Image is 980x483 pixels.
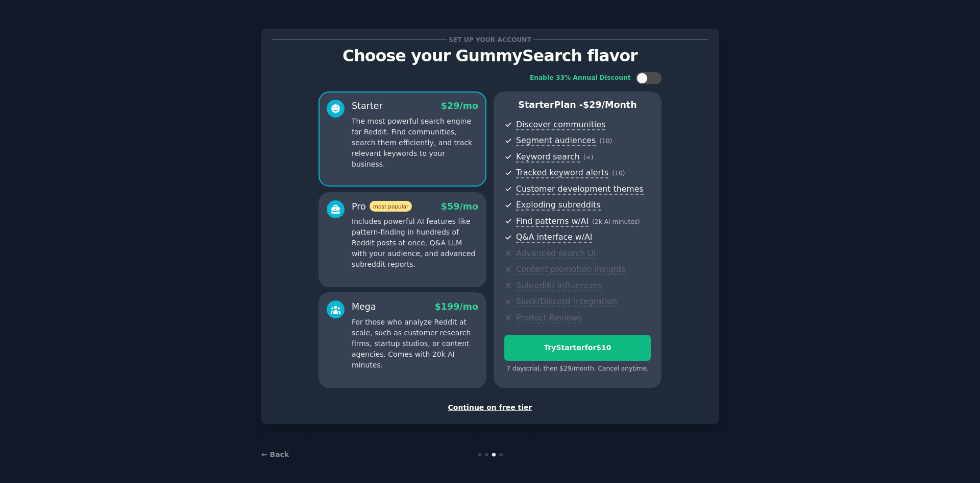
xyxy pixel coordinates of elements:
span: Keyword search [516,152,580,163]
span: Exploding subreddits [516,200,600,211]
span: $ 199 /mo [435,302,478,312]
span: ( 10 ) [599,137,612,145]
p: The most powerful search engine for Reddit. Find communities, search them efficiently, and track ... [352,116,478,170]
span: ( ∞ ) [583,154,594,161]
div: Continue on free tier [272,402,708,413]
span: Customer development themes [516,184,644,195]
span: $ 29 /mo [441,101,478,111]
div: Enable 33% Annual Discount [530,74,631,83]
span: Slack/Discord integration [516,296,617,307]
div: 7 days trial, then $ 29 /month . Cancel anytime. [504,364,651,374]
a: ← Back [261,450,289,458]
span: Discover communities [516,120,605,130]
span: most popular [370,201,412,212]
span: Q&A interface w/AI [516,232,592,243]
span: Segment audiences [516,135,596,146]
span: Product Reviews [516,313,582,324]
span: Set up your account [447,34,533,45]
span: Tracked keyword alerts [516,168,608,178]
span: Subreddit influencers [516,281,602,291]
button: TryStarterfor$10 [504,335,651,361]
div: Starter [352,100,383,112]
span: $ 59 /mo [441,201,478,212]
span: Advanced search UI [516,248,596,259]
span: Content promotion insights [516,264,626,275]
span: ( 2k AI minutes ) [592,218,640,225]
span: $ 29 /month [583,100,637,110]
p: Choose your GummySearch flavor [272,47,708,65]
p: For those who analyze Reddit at scale, such as customer research firms, startup studios, or conte... [352,317,478,371]
div: Mega [352,301,376,313]
span: ( 10 ) [612,170,625,177]
div: Try Starter for $10 [505,342,650,353]
p: Starter Plan - [504,99,651,111]
div: Pro [352,200,412,213]
p: Includes powerful AI features like pattern-finding in hundreds of Reddit posts at once, Q&A LLM w... [352,216,478,270]
span: Find patterns w/AI [516,216,589,227]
